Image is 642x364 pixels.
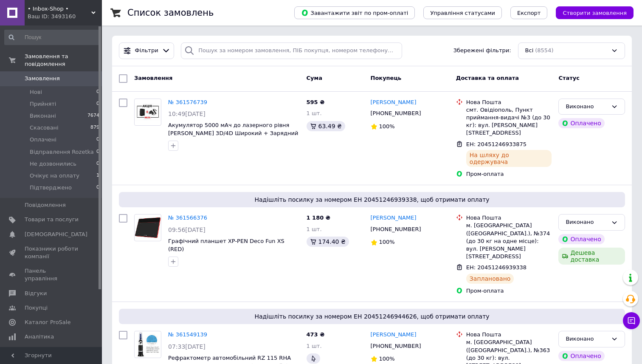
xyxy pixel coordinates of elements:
a: № 361566376 [168,214,207,221]
span: Покупець [371,75,402,81]
span: Показники роботи компанії [25,245,79,260]
span: Підтверджено [30,184,72,192]
span: Всі [525,47,534,55]
div: Нова Пошта [466,331,552,339]
span: Виконані [30,112,56,120]
span: 100% [379,356,395,362]
span: 100% [379,239,395,245]
span: Збережені фільтри: [453,47,511,55]
span: 1 шт. [307,343,322,349]
span: 1 шт. [307,226,322,232]
div: Ваш ID: 3493160 [28,13,102,20]
a: Фото товару [134,214,161,241]
div: Нова Пошта [466,99,552,106]
a: Акумулятор 5000 мАч до лазерного рівня [PERSON_NAME] 3D/4D Широкий + Зарядний пристрій [PERSON_NA... [168,122,298,144]
a: Графічний планшет XP-PEN Deco Fun XS (RED) [168,238,284,252]
span: Каталог ProSale [25,319,70,326]
span: Не дозвонились [30,160,76,168]
div: Виконано [566,218,608,227]
input: Пошук [4,30,100,45]
img: Фото товару [135,103,161,121]
span: 7674 [87,112,99,120]
span: Надішліть посилку за номером ЕН 20451246939338, щоб отримати оплату [122,195,622,204]
div: [PHONE_NUMBER] [369,224,423,235]
span: Покупці [25,304,48,312]
div: [PHONE_NUMBER] [369,108,423,119]
div: Пром-оплата [466,287,552,295]
span: (8554) [535,47,553,54]
div: Заплановано [466,274,514,284]
div: 63.49 ₴ [307,121,345,131]
span: 07:33[DATE] [168,343,206,350]
span: 0 [96,148,99,156]
div: На шляху до одержувача [466,150,552,167]
span: • Inbox-Shop • [28,5,91,13]
span: 0 [96,160,99,168]
button: Чат з покупцем [623,312,640,329]
span: [DEMOGRAPHIC_DATA] [25,231,87,238]
div: [PHONE_NUMBER] [369,341,423,352]
div: Нова Пошта [466,214,552,222]
span: Фільтри [135,47,158,55]
span: 0 [96,184,99,192]
span: Замовлення та повідомлення [25,53,102,68]
span: 10:49[DATE] [168,110,206,117]
span: Доставка та оплата [456,75,519,81]
span: 879 [90,124,99,132]
span: Аналітика [25,333,54,341]
img: Фото товару [135,332,161,357]
span: Повідомлення [25,201,66,209]
span: Панель управління [25,267,79,282]
span: 473 ₴ [307,331,325,338]
img: Фото товару [135,217,161,238]
span: 595 ₴ [307,99,325,105]
div: Оплачено [558,351,604,361]
span: 100% [379,123,395,130]
span: ЕН: 20451246933875 [466,141,527,147]
span: Товари та послуги [25,216,79,223]
div: Оплачено [558,234,604,244]
span: Надішліть посилку за номером ЕН 20451246944626, щоб отримати оплату [122,312,622,321]
span: Очікує на оплату [30,172,79,180]
span: 1 шт. [307,110,322,116]
button: Управління статусами [423,6,502,19]
h1: Список замовлень [127,8,214,18]
div: м. [GEOGRAPHIC_DATA] ([GEOGRAPHIC_DATA].), №374 (до 30 кг на одне місце): вул. [PERSON_NAME][STRE... [466,222,552,260]
a: Фото товару [134,331,161,358]
a: Створити замовлення [547,9,634,16]
a: [PERSON_NAME] [371,99,417,107]
span: ЕН: 20451246939338 [466,264,527,271]
span: Відгуки [25,290,47,297]
span: Замовлення [134,75,172,81]
span: 1 [96,172,99,180]
span: Управління статусами [430,10,495,16]
span: Оплачені [30,136,56,144]
span: 0 [96,100,99,108]
a: Фото товару [134,99,161,126]
span: Нові [30,88,42,96]
span: Експорт [517,10,541,16]
a: № 361549139 [168,331,207,338]
span: Замовлення [25,75,60,82]
input: Пошук за номером замовлення, ПІБ покупця, номером телефону, Email, номером накладної [181,42,402,59]
span: Створити замовлення [563,10,627,16]
div: Дешева доставка [558,248,625,265]
a: [PERSON_NAME] [371,331,417,339]
span: 0 [96,136,99,144]
button: Створити замовлення [556,6,634,19]
span: Завантажити звіт по пром-оплаті [301,9,408,17]
span: Прийняті [30,100,56,108]
div: Виконано [566,102,608,111]
a: № 361576739 [168,99,207,105]
a: [PERSON_NAME] [371,214,417,222]
div: смт. Овідіополь, Пункт приймання-видачі №3 (до 30 кг): вул. [PERSON_NAME][STREET_ADDRESS] [466,106,552,137]
span: Скасовані [30,124,59,132]
span: 0 [96,88,99,96]
div: 174.40 ₴ [307,237,349,247]
button: Завантажити звіт по пром-оплаті [294,6,415,19]
button: Експорт [510,6,548,19]
span: 1 180 ₴ [307,214,330,221]
span: Статус [558,75,580,81]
